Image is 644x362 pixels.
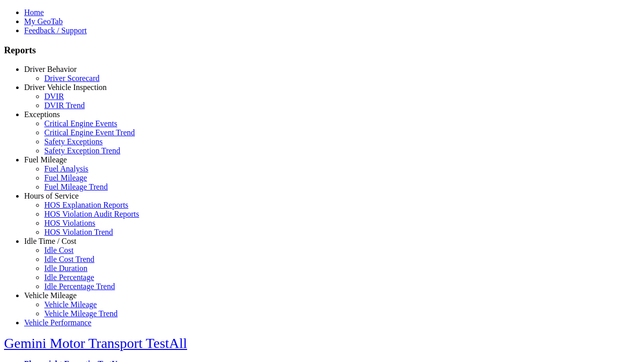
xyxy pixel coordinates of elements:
[4,45,640,56] h3: Reports
[44,264,88,273] a: Idle Duration
[44,101,85,110] a: DVIR Trend
[24,83,107,92] a: Driver Vehicle Inspection
[24,318,92,327] a: Vehicle Performance
[24,65,76,73] a: Driver Behavior
[44,228,113,236] a: HOS Violation Trend
[24,192,78,200] a: Hours of Service
[24,237,76,245] a: Idle Time / Cost
[44,92,64,101] a: DVIR
[24,291,76,300] a: Vehicle Mileage
[44,246,73,254] a: Idle Cost
[44,164,89,173] a: Fuel Analysis
[44,74,100,82] a: Driver Scorecard
[24,8,44,17] a: Home
[44,201,128,209] a: HOS Explanation Reports
[44,309,118,318] a: Vehicle Mileage Trend
[44,255,95,263] a: Idle Cost Trend
[44,128,135,137] a: Critical Engine Event Trend
[24,17,63,26] a: My GeoTab
[44,282,115,291] a: Idle Percentage Trend
[44,183,108,191] a: Fuel Mileage Trend
[4,335,187,351] a: Gemini Motor Transport TestAll
[44,137,103,146] a: Safety Exceptions
[44,210,139,218] a: HOS Violation Audit Reports
[44,219,95,227] a: HOS Violations
[24,26,87,35] a: Feedback / Support
[44,173,87,182] a: Fuel Mileage
[44,146,120,155] a: Safety Exception Trend
[44,273,94,282] a: Idle Percentage
[24,155,67,164] a: Fuel Mileage
[44,300,97,309] a: Vehicle Mileage
[44,119,117,128] a: Critical Engine Events
[24,110,60,119] a: Exceptions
